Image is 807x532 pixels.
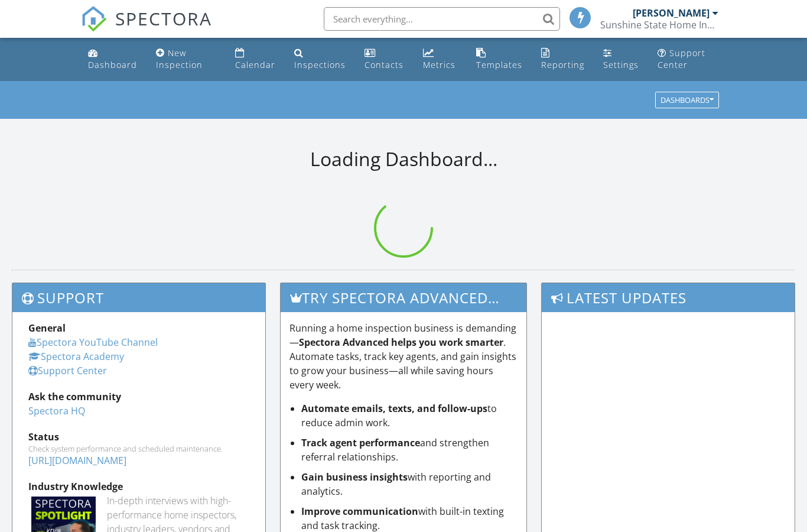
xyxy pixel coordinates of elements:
[653,43,724,76] a: Support Center
[230,43,280,76] a: Calendar
[301,401,518,430] li: to reduce admin work.
[658,47,705,70] div: Support Center
[289,321,518,392] p: Running a home inspection business is demanding— . Automate tasks, track key agents, and gain ins...
[660,96,714,105] div: Dashboards
[156,47,203,70] div: New Inspection
[115,6,212,31] span: SPECTORA
[603,59,639,70] div: Settings
[289,43,350,76] a: Inspections
[281,283,526,312] h3: Try spectora advanced [DATE]
[324,7,560,31] input: Search everything...
[88,59,137,70] div: Dashboard
[28,479,249,494] div: Industry Knowledge
[301,436,518,464] li: and strengthen referral relationships.
[28,336,158,349] a: Spectora YouTube Channel
[301,471,408,484] strong: Gain business insights
[541,59,584,70] div: Reporting
[365,59,403,70] div: Contacts
[360,43,409,76] a: Contacts
[418,43,462,76] a: Metrics
[28,454,126,467] a: [URL][DOMAIN_NAME]
[12,283,265,312] h3: Support
[151,43,221,76] a: New Inspection
[28,404,85,417] a: Spectora HQ
[598,43,643,76] a: Settings
[301,505,418,518] strong: Improve communication
[633,7,710,19] div: [PERSON_NAME]
[301,402,487,415] strong: Automate emails, texts, and follow-ups
[81,16,212,41] a: SPECTORA
[28,364,107,377] a: Support Center
[655,92,719,109] button: Dashboards
[28,390,249,404] div: Ask the community
[81,6,107,32] img: The Best Home Inspection Software - Spectora
[83,43,142,76] a: Dashboard
[28,444,249,453] div: Check system performance and scheduled maintenance.
[28,322,66,335] strong: General
[301,470,518,498] li: with reporting and analytics.
[536,43,589,76] a: Reporting
[471,43,527,76] a: Templates
[600,19,718,31] div: Sunshine State Home Inspections
[542,283,795,312] h3: Latest Updates
[301,436,420,449] strong: Track agent performance
[476,59,522,70] div: Templates
[235,59,275,70] div: Calendar
[423,59,455,70] div: Metrics
[299,336,503,349] strong: Spectora Advanced helps you work smarter
[28,350,124,363] a: Spectora Academy
[28,430,249,444] div: Status
[294,59,346,70] div: Inspections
